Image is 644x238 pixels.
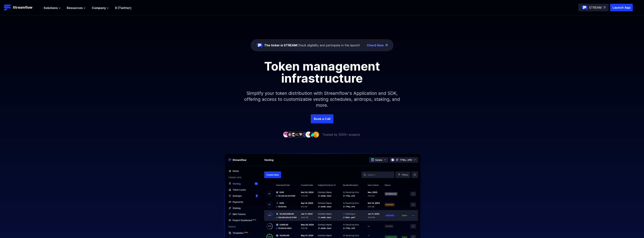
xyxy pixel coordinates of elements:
img: company-7 [306,132,312,137]
button: Solutions [44,6,61,10]
a: Check Now [367,43,384,47]
img: Streamflow Logo [4,4,11,11]
img: company-9 [313,132,319,137]
img: company-4 [294,132,300,137]
div: Check eligibility and participate in the launch! [264,43,360,47]
img: company-8 [309,132,315,137]
span: Company [92,6,106,10]
img: company-6 [302,132,308,137]
span: Resources [67,6,83,10]
p: Trusted by 5000+ projects [322,132,360,137]
p: STREAM [589,5,602,10]
img: company-5 [298,132,304,137]
img: top-right-arrow.svg [603,6,605,9]
img: streamflow-logo-circle.png [582,5,588,11]
span: The ticker is STREAM: [264,43,297,47]
a: STREAM [578,4,609,11]
a: Streamflow [4,4,40,11]
p: Streamflow [13,5,32,10]
img: company-2 [287,132,293,137]
img: streamflow-logo-circle.png [257,42,263,48]
button: Launch App [610,4,633,11]
p: Simplify your token distribution with Streamflow's Application and SDK, offering access to custom... [241,84,403,114]
button: Resources [67,6,86,10]
h1: Token management infrastructure [237,60,407,84]
span: Solutions [44,6,58,10]
a: X (Twitter) [115,6,131,10]
button: Company [92,6,109,10]
img: company-1 [283,132,289,137]
img: company-3 [291,132,297,137]
img: top-right-arrow.png [385,44,388,46]
a: Book a Call [311,114,333,123]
